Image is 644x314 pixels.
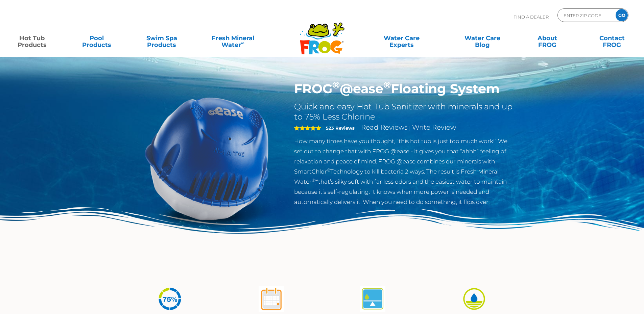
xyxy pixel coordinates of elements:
p: Find A Dealer [514,8,549,25]
img: atease-icon-shock-once [259,286,284,312]
h2: Quick and easy Hot Tub Sanitizer with minerals and up to 75% Less Chlorine [294,102,515,122]
a: Write Review [412,123,456,131]
sup: ® [383,79,391,91]
span: 5 [294,125,321,131]
img: Frog Products Logo [296,14,348,55]
img: icon-atease-75percent-less [157,286,183,312]
strong: 523 Reviews [326,125,355,131]
sup: ® [332,79,340,91]
span: | [409,125,411,131]
a: Hot TubProducts [7,31,57,45]
input: GO [616,9,628,21]
a: Fresh MineralWater∞ [201,31,264,45]
a: Swim SpaProducts [137,31,187,45]
sup: ®∞ [312,178,318,183]
a: Water CareExperts [361,31,443,45]
a: PoolProducts [72,31,122,45]
img: atease-icon-self-regulates [360,286,385,312]
img: hot-tub-product-atease-system.png [129,81,284,236]
p: How many times have you thought, “this hot tub is just too much work!” We set out to change that ... [294,136,515,207]
a: Water CareBlog [457,31,507,45]
a: ContactFROG [587,31,637,45]
sup: ∞ [241,40,244,46]
h1: FROG @ease Floating System [294,81,515,97]
a: AboutFROG [522,31,572,45]
sup: ® [327,167,330,173]
img: icon-atease-easy-on [461,286,487,312]
a: Read Reviews [361,123,408,131]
